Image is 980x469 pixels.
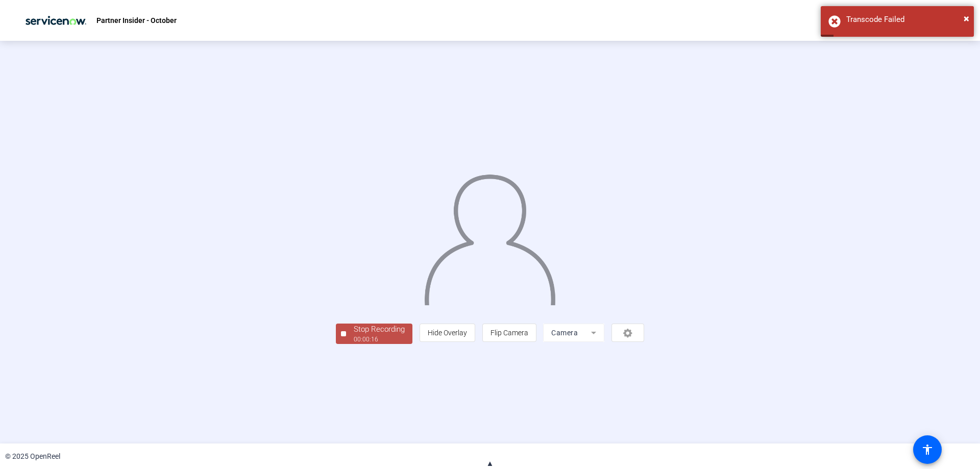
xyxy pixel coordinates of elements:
div: © 2025 OpenReel [5,451,60,462]
button: Stop Recording00:00:16 [336,324,412,344]
img: overlay [423,166,556,305]
mat-icon: accessibility [921,443,934,456]
button: Hide Overlay [420,324,475,342]
div: 00:00:16 [354,335,405,344]
span: ▲ [486,459,494,468]
span: Hide Overlay [428,329,467,337]
button: Flip Camera [482,324,536,342]
div: Transcode Failed [846,14,966,26]
span: Flip Camera [491,329,528,337]
div: Stop Recording [354,324,405,335]
button: Close [964,11,969,26]
img: OpenReel logo [20,10,91,31]
span: × [964,12,969,24]
p: Partner Insider - October [96,14,177,27]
